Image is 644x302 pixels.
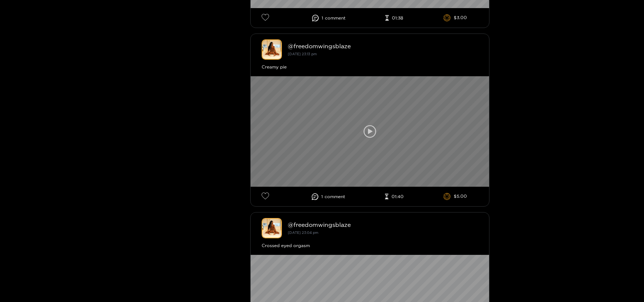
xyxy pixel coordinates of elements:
div: Creamy pie [262,63,478,71]
div: @ freedomwingsblaze [288,221,478,228]
div: @ freedomwingsblaze [288,43,478,49]
div: Crossed eyed orgasm [262,242,478,249]
small: [DATE] 23:04 pm [288,231,318,235]
li: 1 [312,193,345,200]
li: 01:40 [385,194,404,200]
li: $3.00 [443,14,467,22]
li: 1 [312,15,346,21]
img: freedomwingsblaze [262,39,282,60]
li: 01:38 [385,15,403,21]
img: freedomwingsblaze [262,218,282,238]
span: comment [325,15,346,21]
span: comment [325,194,345,199]
li: $5.00 [443,193,467,200]
small: [DATE] 23:13 pm [288,52,317,56]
